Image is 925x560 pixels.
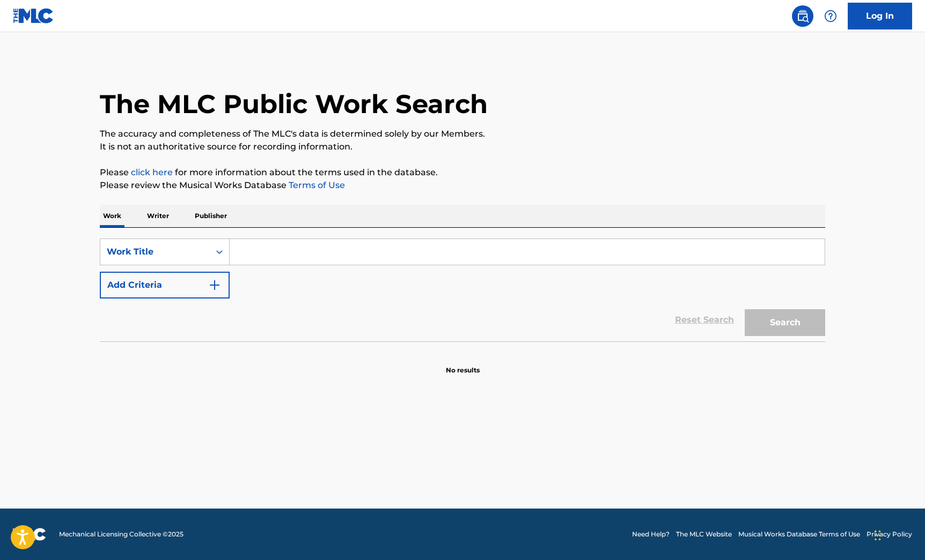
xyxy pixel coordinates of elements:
[144,205,172,227] p: Writer
[59,529,183,539] span: Mechanical Licensing Collective © 2025
[13,8,54,24] img: MLC Logo
[100,238,825,341] form: Search Form
[867,529,912,539] a: Privacy Policy
[632,529,670,539] a: Need Help?
[848,3,912,29] a: Log In
[792,5,813,27] a: Public Search
[446,353,480,375] p: No results
[871,509,925,560] iframe: Chat Widget
[208,279,221,292] img: 9d2ae6d4665cec9f34b9.svg
[100,272,230,298] button: Add Criteria
[131,167,173,177] a: click here
[100,205,124,227] p: Work
[287,180,345,190] a: Terms of Use
[100,179,825,192] p: Please review the Musical Works Database
[100,166,825,179] p: Please for more information about the terms used in the database.
[100,140,825,153] p: It is not an authoritative source for recording information.
[738,529,860,539] a: Musical Works Database Terms of Use
[824,10,837,23] img: help
[875,519,881,551] div: Drag
[100,128,825,140] p: The accuracy and completeness of The MLC's data is determined solely by our Members.
[100,88,488,120] h1: The MLC Public Work Search
[107,245,203,258] div: Work Title
[796,10,809,23] img: search
[13,528,46,541] img: logo
[820,5,841,27] div: Help
[192,205,230,227] p: Publisher
[676,529,732,539] a: The MLC Website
